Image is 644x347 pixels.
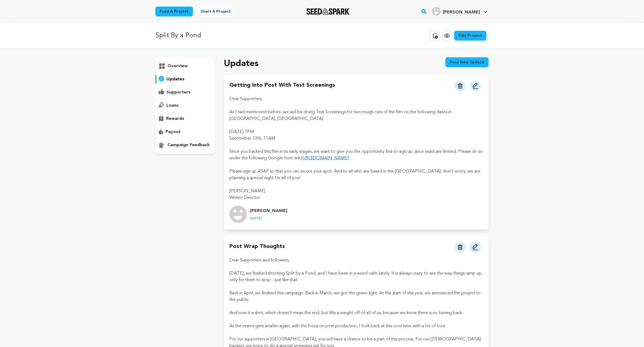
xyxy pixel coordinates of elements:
a: update.author.name Profile [229,205,483,223]
div: Cameron S.'s Profile [432,7,480,16]
button: supporters [155,88,215,97]
img: trash.svg [458,245,463,250]
p: [PERSON_NAME] [229,188,483,194]
img: user.png [229,205,247,223]
a: Edit Project [454,31,486,41]
p: As I had mentioned before, we will be doing Test Screenings for two rough cuts of the film on the... [229,109,483,122]
button: campaign feedback [155,141,215,149]
a: Fund a project [155,7,193,16]
p: Dear Supporters, [229,96,483,102]
p: Septmeber 13th, 11AM [229,135,483,142]
img: Seed&Spark Logo Dark Mode [306,8,349,15]
p: Split By a Pond [155,31,201,41]
h4: [PERSON_NAME] [250,208,287,214]
button: overview [155,62,215,70]
h4: Post Wrap Thoughts [229,243,285,253]
h4: Getting Into Post With Test Screenings [229,81,335,91]
p: Since you backed this film in its early stages, we want to give you the opportunity first to sign... [229,148,483,162]
p: [DATE] 7PM [229,129,483,135]
p: Dear Supporters and followers, [229,257,483,264]
img: trash.svg [458,83,463,89]
p: overview [167,63,188,69]
button: Post new update [445,57,489,67]
a: Seed&Spark Homepage [306,8,349,15]
a: [URL][DOMAIN_NAME] [301,156,349,160]
a: Start a project [196,7,235,16]
p: [DATE], we finished shooting Split by a Pond, and I have been in a weird calm lately. It is alway... [229,270,483,283]
a: Cameron S.'s Profile [431,6,489,16]
img: user.png [432,7,441,16]
button: updates [155,75,215,84]
p: [DATE] [250,216,287,221]
span: [PERSON_NAME] [443,10,480,15]
p: supporters [166,89,190,96]
span: Cameron S.'s Profile [431,6,489,17]
img: pencil.svg [472,244,479,250]
p: Please sign up ASAP so that you can secure your spot. And to all who are based in the [GEOGRAPHIC... [229,168,483,181]
p: rewards [166,115,184,122]
p: campaign feedback [167,142,210,148]
p: And now it is shot, which doesn't mean the end, but lifts a weight off of all of us, because we k... [229,310,483,316]
p: loans [166,102,179,109]
button: payout [155,128,215,136]
button: loans [155,101,215,110]
p: Back in April, we finished this campaign. Back in March, we got the green light. At the start of ... [229,290,483,303]
p: Writer/ Director [229,194,483,201]
p: As the teams gets smaller again, with the focus on post production, I look back at this cool time... [229,323,483,329]
p: payout [166,129,181,135]
img: pencil.svg [472,83,479,89]
p: updates [166,76,184,83]
button: rewards [155,114,215,123]
h2: Updates [224,57,259,70]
